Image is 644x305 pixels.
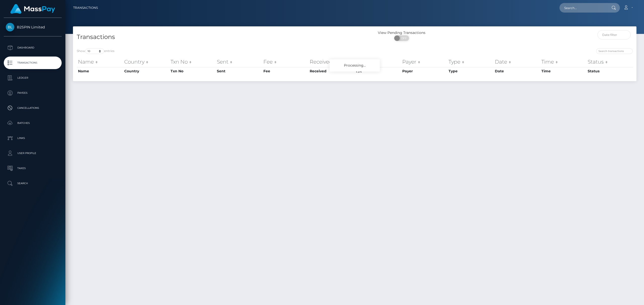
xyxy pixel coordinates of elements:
th: Country [123,57,169,67]
label: Show entries [77,48,114,54]
p: Ledger [6,74,60,82]
th: Sent [216,57,262,67]
a: Search [4,177,62,190]
a: Payees [4,87,62,99]
a: User Profile [4,147,62,160]
th: Time [540,67,586,75]
th: Txn No [169,67,216,75]
span: B2SPIN Limited [4,25,62,29]
p: Transactions [6,59,60,67]
select: Showentries [85,48,104,54]
img: B2SPIN Limited [6,23,14,31]
th: Time [540,57,586,67]
p: Dashboard [6,44,60,52]
a: Taxes [4,162,62,175]
a: Dashboard [4,41,62,54]
th: Type [447,57,494,67]
th: F/X [355,57,401,67]
div: Processing... [330,59,380,72]
input: Search... [559,3,607,13]
th: Payer [401,57,447,67]
th: Country [123,67,169,75]
th: Date [494,67,540,75]
img: MassPay Logo [10,4,55,14]
th: Payer [401,67,447,75]
th: Name [77,67,123,75]
div: View Pending Transactions [355,30,449,35]
a: Links [4,132,62,144]
p: Search [6,180,60,187]
a: Transactions [73,3,98,13]
th: Received [308,67,355,75]
input: Search transactions [596,48,633,54]
input: Date filter [597,30,631,39]
th: Fee [262,67,308,75]
span: OFF [397,35,410,41]
th: Type [447,67,494,75]
a: Cancellations [4,102,62,114]
th: Date [494,57,540,67]
a: Batches [4,117,62,129]
p: Links [6,134,60,142]
th: Name [77,57,123,67]
a: Transactions [4,57,62,69]
h4: Transactions [77,33,351,41]
th: Status [586,67,633,75]
p: User Profile [6,149,60,157]
th: Sent [216,67,262,75]
th: Fee [262,57,308,67]
th: Txn No [169,57,216,67]
p: Batches [6,119,60,127]
p: Taxes [6,165,60,172]
th: Received [308,57,355,67]
a: Ledger [4,72,62,84]
th: Status [586,57,633,67]
p: Cancellations [6,104,60,112]
p: Payees [6,89,60,97]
